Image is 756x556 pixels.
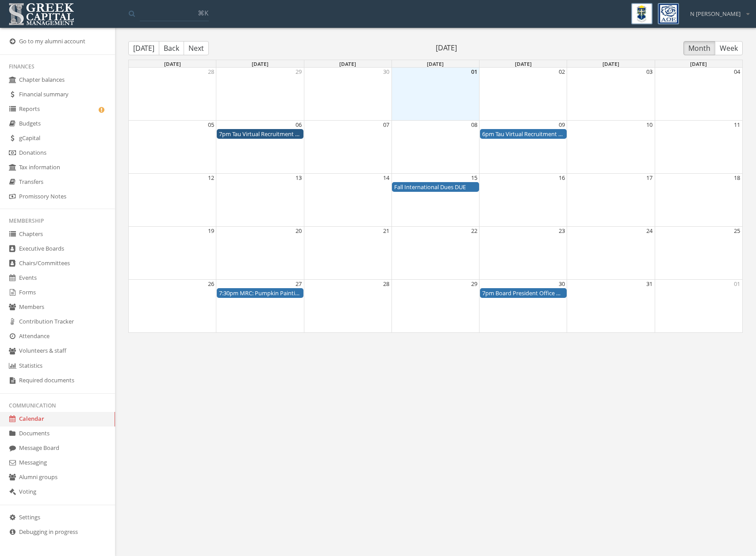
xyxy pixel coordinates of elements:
button: 23 [559,227,565,235]
button: 07 [383,121,389,129]
button: 18 [734,174,740,182]
button: 09 [559,121,565,129]
button: 26 [208,280,214,288]
button: 03 [646,68,652,76]
button: 08 [471,121,477,129]
button: Week [715,41,743,55]
span: [DATE] [209,43,683,53]
button: 01 [734,280,740,288]
button: 13 [295,174,302,182]
button: 16 [559,174,565,182]
button: 20 [295,227,302,235]
button: 10 [646,121,652,129]
div: N [PERSON_NAME] [684,3,749,18]
span: [DATE] [602,60,619,67]
button: 27 [295,280,302,288]
div: Tau Virtual Recruitment Event #2 [482,130,564,138]
span: [DATE] [515,60,532,67]
button: 22 [471,227,477,235]
div: Month View [128,60,743,333]
button: 28 [208,68,214,76]
button: 29 [295,68,302,76]
button: 19 [208,227,214,235]
div: Tau Virtual Recruitment Night 1 [219,130,301,138]
div: Fall International Dues DUE [394,183,476,191]
button: 25 [734,227,740,235]
button: 05 [208,121,214,129]
span: [DATE] [427,60,444,67]
button: 15 [471,174,477,182]
span: [DATE] [339,60,356,67]
button: 29 [471,280,477,288]
button: Month [683,41,715,55]
button: 30 [383,68,389,76]
div: MRC: Pumpkin Painting Party (Spooky Version) [219,289,301,297]
button: Back [159,41,184,55]
span: ⌘K [198,8,208,17]
div: Board President Office Hours [482,289,564,297]
span: N [PERSON_NAME] [690,10,741,18]
span: [DATE] [690,60,707,67]
button: 02 [559,68,565,76]
span: [DATE] [164,60,181,67]
button: 24 [646,227,652,235]
button: 06 [295,121,302,129]
button: 04 [734,68,740,76]
button: 12 [208,174,214,182]
button: Next [184,41,209,55]
button: 01 [471,68,477,76]
button: 31 [646,280,652,288]
button: 21 [383,227,389,235]
button: [DATE] [128,41,159,55]
button: 14 [383,174,389,182]
button: 17 [646,174,652,182]
span: [DATE] [252,60,269,67]
button: 11 [734,121,740,129]
button: 30 [559,280,565,288]
button: 28 [383,280,389,288]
